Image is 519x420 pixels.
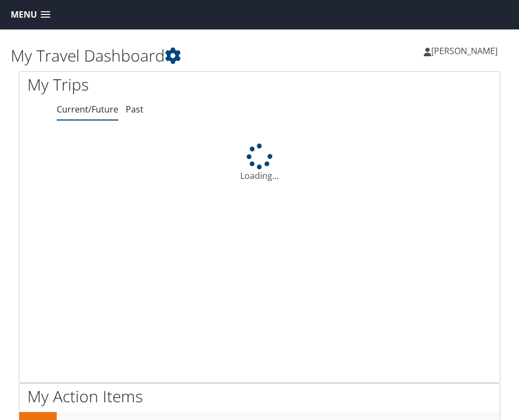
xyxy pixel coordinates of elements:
a: [PERSON_NAME] [424,35,508,67]
h1: My Action Items [19,385,500,408]
a: Past [126,103,143,115]
a: Current/Future [57,103,118,115]
span: Menu [11,10,37,20]
div: Loading... [19,144,500,182]
h1: My Travel Dashboard [11,44,259,67]
a: Menu [5,6,56,24]
span: [PERSON_NAME] [431,45,498,57]
h1: My Trips [27,73,251,96]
